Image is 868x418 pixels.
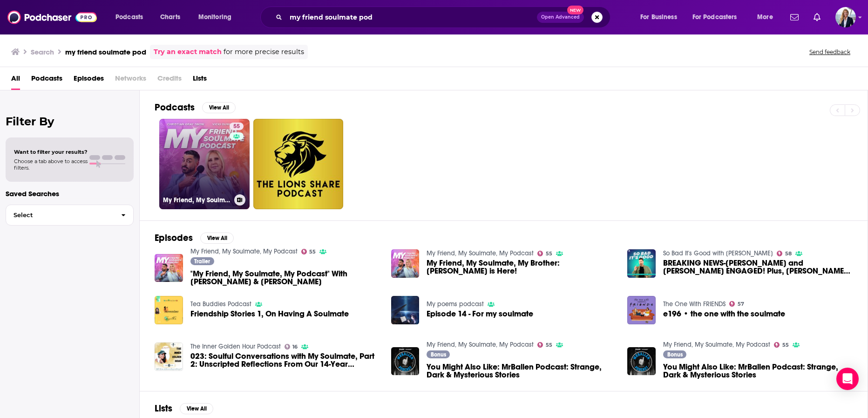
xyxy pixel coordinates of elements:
[835,7,856,27] button: Show profile menu
[787,9,802,25] a: Show notifications dropdown
[155,232,234,244] a: EpisodesView All
[546,343,552,347] span: 55
[640,11,677,24] span: For Business
[190,270,380,286] a: "My Friend, My Soulmate, My Podcast" With Vicki Gunvalson & Christian Gray Snow
[155,403,213,414] a: ListsView All
[159,119,250,209] a: 55My Friend, My Soulmate, My Podcast
[190,270,380,286] span: "My Friend, My Soulmate, My Podcast" With [PERSON_NAME] & [PERSON_NAME]
[627,296,656,324] img: e196 • the one with the soulmate
[31,48,54,56] h3: Search
[154,47,222,57] a: Try an exact match
[634,10,689,25] button: open menu
[810,9,824,25] a: Show notifications dropdown
[109,10,155,25] button: open menu
[192,10,244,25] button: open menu
[190,247,298,255] a: My Friend, My Soulmate, My Podcast
[729,301,744,307] a: 57
[427,363,616,379] a: You Might Also Like: MrBallen Podcast: Strange, Dark & Mysterious Stories
[180,403,213,414] button: View All
[7,8,97,26] img: Podchaser - Follow, Share and Rate Podcasts
[155,102,236,113] a: PodcastsView All
[391,249,420,278] img: My Friend, My Soulmate, My Brother: Billy is Here!
[6,212,114,218] span: Select
[663,341,770,349] a: My Friend, My Soulmate, My Podcast
[190,343,281,350] a: The Inner Golden Hour Podcast
[154,10,186,25] a: Charts
[663,363,853,379] a: You Might Also Like: MrBallen Podcast: Strange, Dark & Mysterious Stories
[427,249,534,257] a: My Friend, My Soulmate, My Podcast
[692,11,737,24] span: For Podcasters
[301,249,316,254] a: 55
[155,296,183,324] a: Friendship Stories 1, On Having A Soulmate
[391,296,420,324] img: Episode 14 - For my soulmate
[751,10,785,25] button: open menu
[663,259,853,275] span: BREAKING NEWS-[PERSON_NAME] and [PERSON_NAME] ENGAGED! Plus, [PERSON_NAME] joins us to talk about...
[190,352,380,368] a: 023: Soulful Conversations with My Soulmate, Part 2: Unscripted Reflections From Our 14-Year Jour...
[163,196,231,204] h3: My Friend, My Soulmate, My Podcast
[115,11,143,24] span: Podcasts
[427,259,616,275] span: My Friend, My Soulmate, My Brother: [PERSON_NAME] is Here!
[836,368,859,390] div: Open Intercom Messenger
[738,302,744,306] span: 57
[309,250,316,254] span: 55
[285,344,298,349] a: 16
[115,71,146,90] span: Networks
[65,48,146,56] h3: my friend soulmate pod
[155,232,193,244] h2: Episodes
[190,310,349,318] a: Friendship Stories 1, On Having A Soulmate
[14,149,88,155] span: Want to filter your results?
[157,71,182,90] span: Credits
[6,115,134,128] h2: Filter By
[546,252,552,256] span: 55
[782,343,789,347] span: 55
[292,345,298,349] span: 16
[663,249,773,257] a: So Bad It's Good with Ryan Bailey
[200,233,234,244] button: View All
[627,347,656,376] a: You Might Also Like: MrBallen Podcast: Strange, Dark & Mysterious Stories
[193,71,207,90] a: Lists
[541,15,580,20] span: Open Advanced
[785,252,792,256] span: 58
[230,123,244,130] a: 55
[11,71,20,90] a: All
[202,102,236,113] button: View All
[155,403,172,414] h2: Lists
[160,11,180,24] span: Charts
[537,251,552,256] a: 55
[537,12,584,23] button: Open AdvancedNew
[31,71,62,90] span: Podcasts
[74,71,104,90] a: Episodes
[194,259,210,264] span: Trailer
[537,342,552,348] a: 55
[14,158,88,171] span: Choose a tab above to access filters.
[286,10,537,25] input: Search podcasts, credits, & more...
[155,343,183,371] img: 023: Soulful Conversations with My Soulmate, Part 2: Unscripted Reflections From Our 14-Year Jour...
[155,102,195,113] h2: Podcasts
[667,352,683,357] span: Bonus
[835,7,856,27] span: Logged in as carolynchauncey
[627,249,656,278] img: BREAKING NEWS-Alexis Bellino and Johnny J ENGAGED! Plus, CHRISTIAN GRAY SNOW joins us to talk abo...
[431,352,446,357] span: Bonus
[663,310,785,318] a: e196 • the one with the soulmate
[663,300,726,308] a: The One With FRIENDS
[391,347,420,376] img: You Might Also Like: MrBallen Podcast: Strange, Dark & Mysterious Stories
[807,48,853,56] button: Send feedback
[269,7,619,28] div: Search podcasts, credits, & more...
[190,300,251,308] a: Tea Buddies Podcast
[835,7,856,27] img: User Profile
[155,254,183,282] img: "My Friend, My Soulmate, My Podcast" With Vicki Gunvalson & Christian Gray Snow
[757,11,773,24] span: More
